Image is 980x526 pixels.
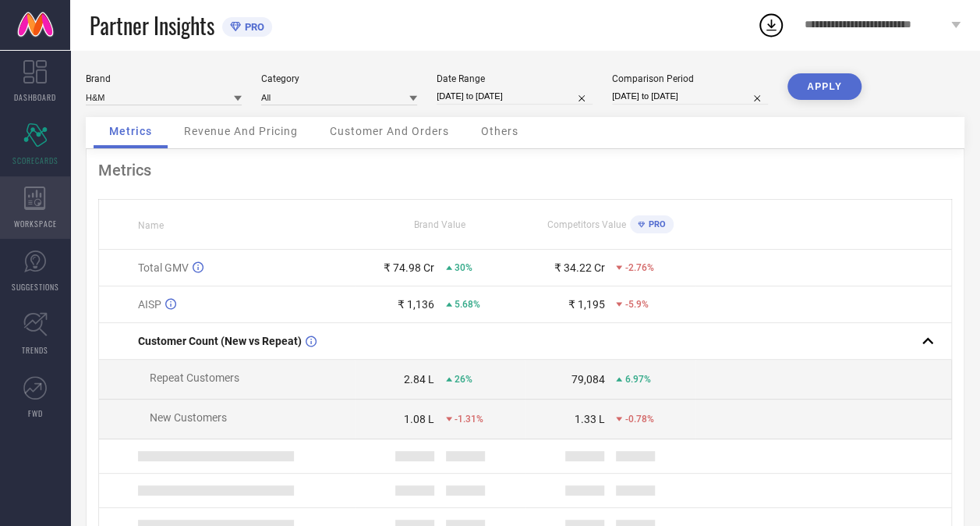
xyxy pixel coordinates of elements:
span: Customer Count (New vs Repeat) [138,335,302,347]
div: Category [261,73,417,84]
div: Comparison Period [612,73,768,84]
span: Metrics [109,125,152,137]
span: SCORECARDS [12,155,58,166]
div: ₹ 34.22 Cr [554,261,604,274]
span: SUGGESTIONS [12,281,59,293]
span: FWD [28,407,43,419]
div: Brand [86,73,242,84]
button: APPLY [787,73,861,100]
span: PRO [241,21,264,33]
span: AISP [138,298,161,311]
span: Total GMV [138,261,189,274]
span: DASHBOARD [14,91,56,103]
span: Others [481,125,518,137]
span: -5.9% [624,299,648,310]
span: PRO [645,219,666,229]
div: ₹ 1,136 [398,298,434,311]
span: Customer And Orders [330,125,449,137]
div: ₹ 1,195 [568,298,604,311]
span: 6.97% [624,374,650,385]
span: Brand Value [414,219,465,230]
span: Name [138,220,164,231]
div: Date Range [437,73,593,84]
span: New Customers [150,411,227,424]
span: Revenue And Pricing [184,125,298,137]
span: Repeat Customers [150,371,239,384]
div: 2.84 L [404,373,434,386]
span: WORKSPACE [14,218,57,229]
span: 30% [455,262,472,273]
input: Select date range [437,88,593,105]
div: Open download list [757,11,785,39]
span: -0.78% [624,414,653,425]
span: -2.76% [624,262,653,273]
div: ₹ 74.98 Cr [384,261,434,274]
div: Metrics [98,161,952,179]
span: 5.68% [455,299,480,310]
span: 26% [455,374,472,385]
span: -1.31% [455,414,483,425]
span: Competitors Value [547,219,626,230]
div: 79,084 [571,373,604,386]
span: TRENDS [22,344,48,356]
input: Select comparison period [612,88,768,105]
span: Partner Insights [90,9,214,41]
div: 1.33 L [574,413,604,425]
div: 1.08 L [404,413,434,425]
